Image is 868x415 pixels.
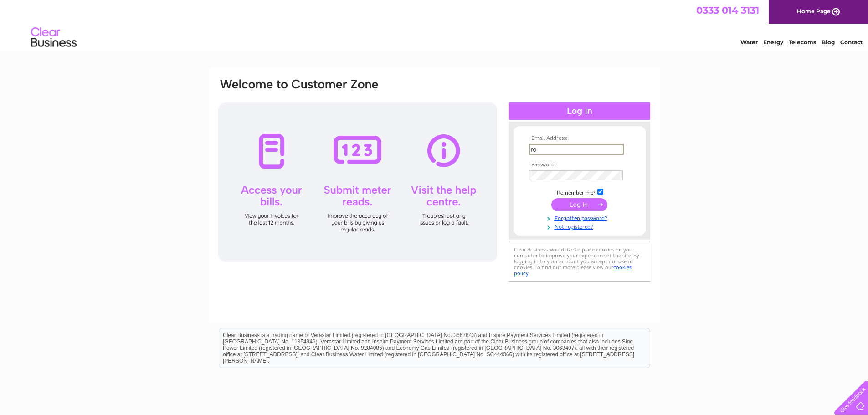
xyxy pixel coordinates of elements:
[551,198,607,211] input: Submit
[31,24,77,51] img: logo.png
[740,39,758,46] a: Water
[840,39,863,46] a: Contact
[696,5,759,16] a: 0333 014 3131
[789,39,816,46] a: Telecoms
[514,264,632,277] a: cookies policy
[529,213,632,222] a: Forgotten password?
[822,39,835,46] a: Blog
[509,242,650,282] div: Clear Business would like to place cookies on your computer to improve your experience of the sit...
[529,222,632,231] a: Not registered?
[527,135,632,142] th: Email Address:
[527,162,632,168] th: Password:
[219,5,650,44] div: Clear Business is a trading name of Verastar Limited (registered in [GEOGRAPHIC_DATA] No. 3667643...
[763,39,783,46] a: Energy
[527,187,632,196] td: Remember me?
